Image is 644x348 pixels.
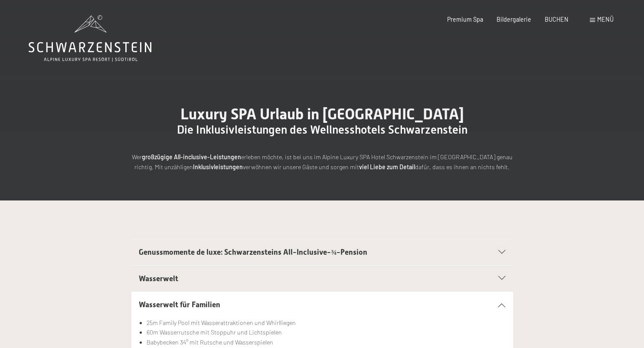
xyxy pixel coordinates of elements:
[447,16,483,23] a: Premium Spa
[497,16,531,23] a: Bildergalerie
[147,318,505,328] li: 25m Family Pool mit Wasserattraktionen und Whirlliegen
[147,338,505,348] li: Babybecken 34° mit Rutsche und Wasserspielen
[147,328,505,338] li: 60m Wasserrutsche mit Stoppuhr und Lichtspielen
[545,16,569,23] a: BUCHEN
[139,300,220,309] span: Wasserwelt für Familien
[597,16,614,23] span: Menü
[142,153,241,161] strong: großzügige All-inclusive-Leistungen
[177,123,467,136] span: Die Inklusivleistungen des Wellnesshotels Schwarzenstein
[131,152,513,172] p: Wer erleben möchte, ist bei uns im Alpine Luxury SPA Hotel Schwarzenstein im [GEOGRAPHIC_DATA] ge...
[139,248,367,256] span: Genussmomente de luxe: Schwarzensteins All-Inclusive-¾-Pension
[193,163,243,171] strong: Inklusivleistungen
[180,105,464,123] span: Luxury SPA Urlaub in [GEOGRAPHIC_DATA]
[359,163,415,171] strong: viel Liebe zum Detail
[139,274,178,283] span: Wasserwelt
